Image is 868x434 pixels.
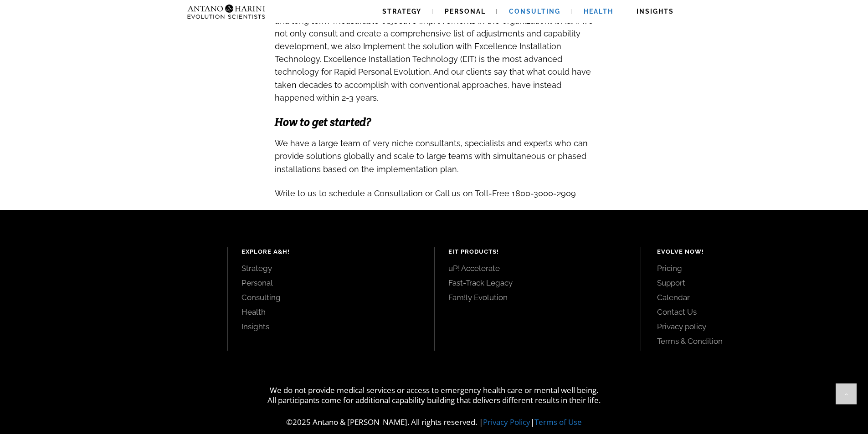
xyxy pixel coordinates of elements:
[637,8,674,15] span: Insights
[657,247,847,256] h4: Evolve Now!
[241,307,421,317] a: Health
[657,292,847,302] a: Calendar
[241,247,421,256] h4: Explore A&H!
[657,278,847,288] a: Support
[445,8,486,15] span: Personal
[275,138,588,174] span: We have a large team of very niche consultants, specialists and experts who can provide solutions...
[657,336,847,346] a: Terms & Condition
[584,8,613,15] span: Health
[657,263,847,273] a: Pricing
[275,16,593,102] span: At A&H, we not only consult and create a comprehensive list of adjustments and capability develop...
[382,8,421,15] span: Strategy
[275,115,371,129] span: How to get started?
[448,292,627,302] a: Fam!ly Evolution
[241,263,421,273] a: Strategy
[241,292,421,302] a: Consulting
[509,8,560,15] span: Consulting
[448,247,627,256] h4: EIT Products!
[241,322,421,332] a: Insights
[448,263,627,273] a: uP! Accelerate
[241,278,421,288] a: Personal
[448,278,627,288] a: Fast-Track Legacy
[657,307,847,317] a: Contact Us
[657,322,847,332] a: Privacy policy
[534,417,582,427] a: Terms of Use
[483,417,530,427] a: Privacy Policy
[275,189,576,198] span: Write to us to schedule a Consultation or Call us on Toll-Free 1800-3000-2909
